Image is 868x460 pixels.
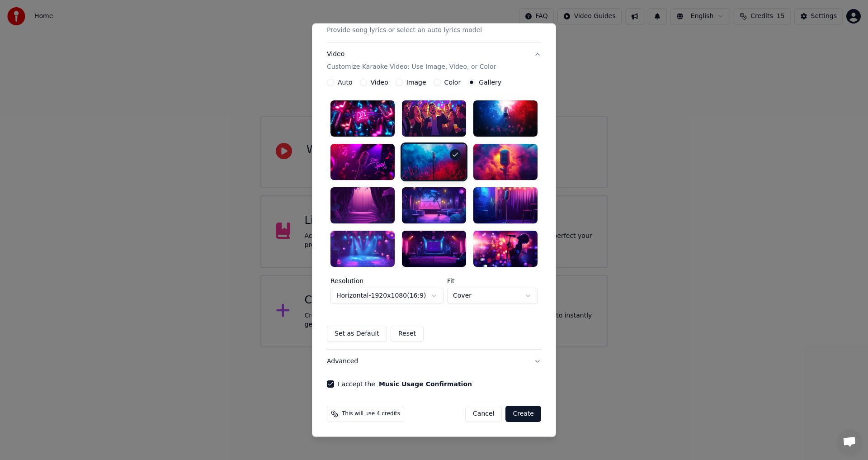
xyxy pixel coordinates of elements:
button: Cancel [465,406,502,422]
button: VideoCustomize Karaoke Video: Use Image, Video, or Color [327,43,541,79]
button: Set as Default [327,326,387,342]
label: Image [406,80,426,86]
label: Fit [447,278,538,284]
label: Video [371,80,388,86]
button: Create [505,406,541,422]
label: I accept the [338,381,472,387]
div: Video [327,50,496,72]
span: This will use 4 credits [342,410,400,417]
p: Provide song lyrics or select an auto lyrics model [327,26,482,35]
p: Customize Karaoke Video: Use Image, Video, or Color [327,63,496,72]
button: LyricsProvide song lyrics or select an auto lyrics model [327,6,541,43]
div: VideoCustomize Karaoke Video: Use Image, Video, or Color [327,79,541,350]
label: Resolution [330,278,443,284]
label: Gallery [479,80,501,86]
button: I accept the [379,381,472,387]
button: Advanced [327,350,541,373]
label: Color [444,80,461,86]
button: Reset [391,326,424,342]
label: Auto [338,80,353,86]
